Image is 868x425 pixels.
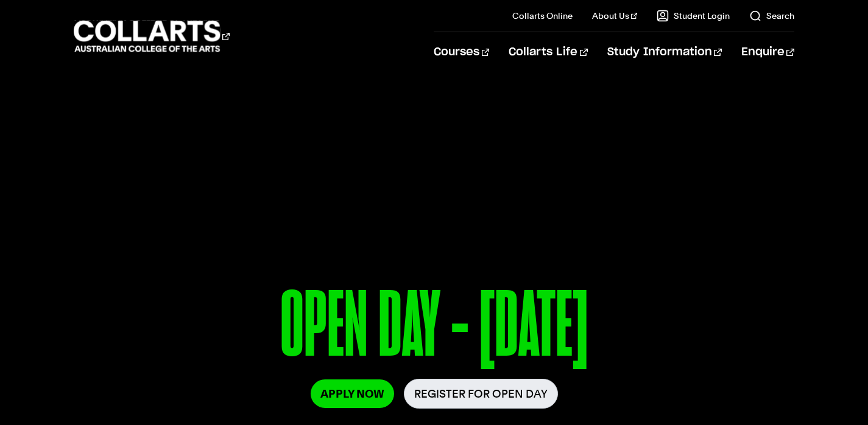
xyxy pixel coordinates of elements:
[749,10,794,22] a: Search
[404,379,558,409] a: Register for Open Day
[607,32,722,72] a: Study Information
[311,379,394,408] a: Apply Now
[592,10,637,22] a: About Us
[657,10,730,22] a: Student Login
[741,32,794,72] a: Enquire
[74,19,230,54] div: Go to homepage
[74,278,794,379] p: OPEN DAY - [DATE]
[509,32,587,72] a: Collarts Life
[434,32,489,72] a: Courses
[512,10,573,22] a: Collarts Online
